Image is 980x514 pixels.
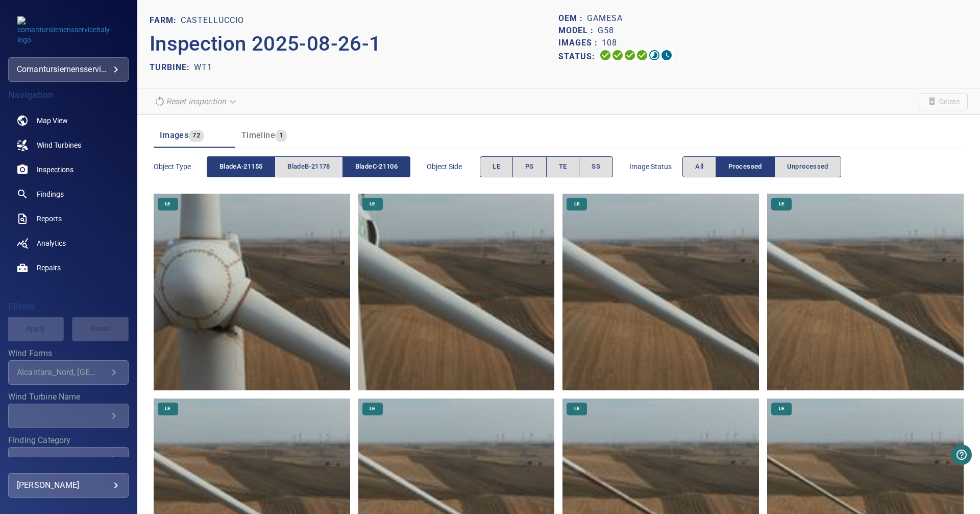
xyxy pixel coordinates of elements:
p: G58 [598,25,614,37]
span: LE [159,200,177,207]
img: comantursiemensserviceitaly-logo [17,16,119,45]
em: Reset inspection [166,97,226,106]
p: Castelluccio [181,14,244,27]
span: LE [159,405,177,412]
div: Alcantara_Nord, [GEOGRAPHIC_DATA] [17,367,108,377]
div: Finding Category [8,447,129,472]
p: TURBINE: [150,61,194,74]
span: LE [363,405,381,412]
span: LE [773,200,791,207]
svg: ML Processing 100% [636,49,648,61]
a: reports noActive [8,206,129,231]
button: All [682,156,716,177]
button: bladeB-21178 [275,156,342,177]
span: PS [525,161,534,173]
button: TE [546,156,580,177]
div: comantursiemensserviceitaly [17,61,120,78]
svg: Selecting 100% [624,49,636,61]
h4: Filters [8,301,129,312]
span: LE [568,200,586,207]
div: Wind Turbine Name [8,404,129,428]
a: windturbines noActive [8,133,129,157]
svg: Uploading 100% [599,49,611,61]
div: Wind Farms [8,360,129,385]
div: [PERSON_NAME] [17,477,120,494]
span: Repairs [37,263,61,273]
span: Findings [37,189,64,199]
button: LE [480,156,513,177]
span: bladeB-21178 [287,161,330,173]
label: Finding Category [8,436,129,445]
p: 108 [602,37,617,49]
div: imageStatus [682,156,841,177]
label: Wind Farms [8,349,129,358]
span: SS [592,161,600,173]
p: OEM : [558,12,587,25]
div: Unable to reset the inspection due to your user permissions [150,92,242,110]
button: bladeC-21106 [342,156,410,177]
span: LE [493,161,500,173]
button: Unprocessed [774,156,841,177]
label: Wind Turbine Name [8,393,129,401]
span: Images [160,130,188,140]
button: PS [512,156,547,177]
a: map noActive [8,108,129,133]
span: All [695,161,703,173]
p: Gamesa [587,12,623,25]
button: Processed [716,156,774,177]
span: Object Side [427,161,480,172]
h4: Navigation [8,90,129,100]
div: comantursiemensserviceitaly [8,57,129,82]
p: Status: [558,49,599,64]
a: inspections noActive [8,157,129,182]
span: Inspections [37,165,73,175]
div: objectSide [480,156,613,177]
span: Timeline [241,130,275,140]
span: Unprocessed [787,161,828,173]
span: TE [559,161,567,173]
p: FARM: [150,14,181,27]
svg: Matching 13% [648,49,660,61]
a: repairs noActive [8,255,129,280]
a: analytics noActive [8,231,129,255]
button: bladeA-21155 [207,156,275,177]
div: objectType [207,156,410,177]
p: Images : [558,37,602,49]
svg: Classification 0% [660,49,673,61]
span: bladeC-21106 [355,161,398,173]
span: Processed [728,161,762,173]
svg: Data Formatted 100% [611,49,624,61]
p: WT1 [194,61,212,74]
span: LE [568,405,586,412]
p: Model : [558,25,598,37]
span: Analytics [37,238,66,248]
span: bladeA-21155 [219,161,262,173]
span: Reports [37,214,62,224]
span: 72 [188,130,204,142]
span: LE [773,405,791,412]
span: Wind Turbines [37,140,81,150]
span: Image Status [629,161,682,172]
span: Unable to delete the inspection due to your user permissions [919,93,968,110]
span: LE [363,200,381,207]
p: Inspection 2025-08-26-1 [150,29,559,59]
a: findings noActive [8,182,129,206]
button: SS [579,156,613,177]
div: Reset inspection [150,92,242,110]
span: 1 [275,130,287,142]
span: Map View [37,115,68,126]
span: Object type [154,161,207,172]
